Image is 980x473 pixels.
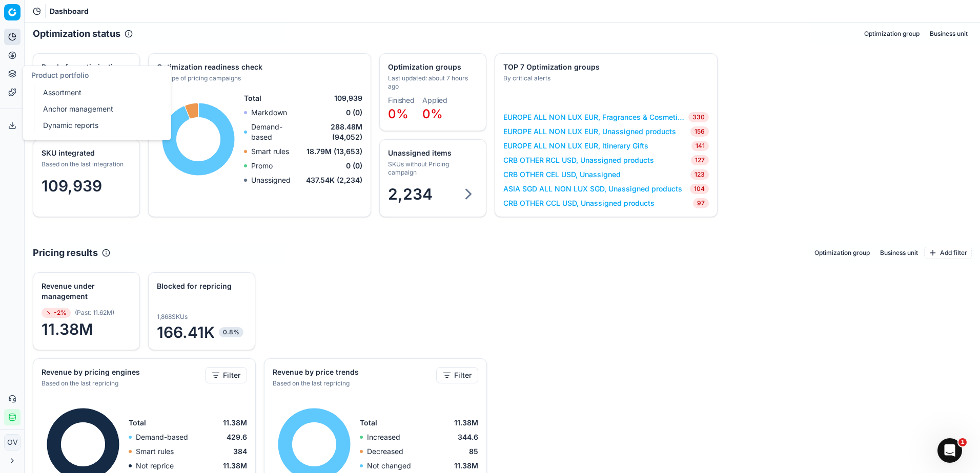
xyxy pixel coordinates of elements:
div: SKU integrated [42,148,129,158]
span: 156 [690,126,709,137]
h2: Optimization status [33,27,120,41]
a: EUROPE ALL NON LUX EUR, Unassigned products [503,126,676,137]
div: Based on the last repricing [273,379,434,388]
span: Product portfolio [31,71,89,79]
span: 0% [388,106,409,121]
dt: Applied [422,97,447,104]
div: Based on the last repricing [42,379,203,388]
p: Not changed [367,461,411,471]
p: Not reprice [136,461,174,471]
a: EUROPE ALL NON LUX EUR, Fragrances & Cosmetics [503,112,684,122]
a: CRB OTHER CCL USD, Unassigned products [503,198,655,208]
nav: breadcrumb [50,6,89,16]
button: Optimization group [810,247,874,259]
span: Total [129,418,146,428]
div: Ready for optimization [42,62,129,72]
span: 11.38M [454,461,478,471]
iframe: Intercom live chat [937,438,962,463]
button: Business unit [926,28,972,40]
a: EUROPE ALL NON LUX EUR, Itinerary Gifts [503,141,648,151]
span: 11.38M [223,418,247,428]
span: 127 [691,155,709,165]
span: 0 (0) [346,161,362,171]
p: Decreased [367,446,403,457]
div: Revenue by pricing engines [42,367,203,377]
span: 85 [469,446,478,457]
button: Business unit [876,247,922,259]
a: CRB OTHER RCL USD, Unassigned products [503,155,654,165]
span: 2,234 [388,185,433,203]
span: 11.38M [223,461,247,471]
h2: Pricing results [33,246,98,260]
span: Total [244,93,261,103]
div: SKUs without Pricing campaign [388,160,476,177]
span: 437.54K (2,234) [306,175,362,185]
div: Blocked for repricing [157,281,244,291]
span: 344.6 [458,432,478,442]
p: Smart rules [136,446,174,457]
span: Total [360,418,377,428]
p: Smart rules [251,146,289,157]
span: 0.8% [219,327,243,337]
button: Optimization group [860,28,924,40]
span: -2% [42,308,71,318]
div: Last updated: about 7 hours ago [388,74,476,91]
dt: Finished [388,97,414,104]
button: OV [4,434,21,450]
span: 1,868 SKUs [157,313,188,321]
span: 330 [688,112,709,122]
a: Anchor management [39,102,158,116]
a: Assortment [39,85,158,100]
div: TOP 7 Optimization groups [503,62,707,72]
span: 97 [693,198,709,208]
div: By critical alerts [503,74,707,82]
span: OV [5,435,20,450]
span: 104 [690,184,709,194]
p: Markdown [251,107,287,118]
span: 384 [233,446,247,457]
a: Dynamic reports [39,118,158,133]
span: 109,939 [42,177,102,195]
span: 11.38M [454,418,478,428]
span: 166.41K [157,323,247,341]
span: Dashboard [50,6,89,16]
button: Filter [436,367,478,383]
span: 1 [958,438,967,446]
span: 18.79M (13,653) [307,146,362,157]
div: Optimization readiness check [157,62,360,72]
a: ASIA SGD ALL NON LUX SGD, Unassigned products [503,184,682,194]
span: ( Past : 11.62M ) [75,309,114,317]
p: Demand-based [136,432,188,442]
div: Unassigned items [388,148,476,158]
button: Filter [205,367,247,383]
p: Demand-based [251,122,301,142]
span: 109,939 [334,93,362,103]
span: 123 [690,169,709,180]
span: 429.6 [227,432,247,442]
p: Promo [251,161,273,171]
span: 141 [691,141,709,151]
span: 288.48M (94,052) [301,122,362,142]
div: Revenue under management [42,281,129,302]
p: Unassigned [251,175,291,185]
span: 11.38M [42,320,131,338]
button: Add filter [924,247,972,259]
div: By type of pricing campaigns [157,74,360,82]
div: Based on the last integration [42,160,129,168]
a: CRB OTHER CEL USD, Unassigned [503,169,621,180]
p: Increased [367,432,400,442]
div: Optimization groups [388,62,476,72]
span: 0% [422,106,443,121]
span: 0 (0) [346,107,362,118]
div: Revenue by price trends [273,367,434,377]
